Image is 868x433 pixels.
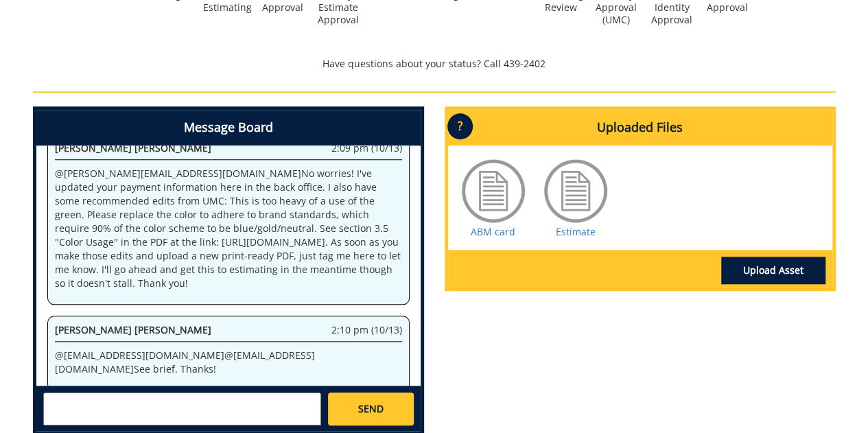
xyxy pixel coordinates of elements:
[33,57,836,71] p: Have questions about your status? Call 439-2402
[448,110,832,145] h4: Uploaded Files
[471,225,515,238] a: ABM card
[331,323,402,337] span: 2:10 pm (10/13)
[328,393,413,425] a: SEND
[721,257,825,284] a: Upload Asset
[358,402,384,416] span: SEND
[55,323,211,336] span: [PERSON_NAME] [PERSON_NAME]
[43,393,321,425] textarea: messageToSend
[556,225,596,238] a: Estimate
[55,349,402,376] p: @ [EMAIL_ADDRESS][DOMAIN_NAME] @ [EMAIL_ADDRESS][DOMAIN_NAME] See brief. Thanks!
[55,167,402,290] p: @ [PERSON_NAME][EMAIL_ADDRESS][DOMAIN_NAME] No worries! I've updated your payment information her...
[36,110,421,145] h4: Message Board
[55,141,211,154] span: [PERSON_NAME] [PERSON_NAME]
[331,141,402,155] span: 2:09 pm (10/13)
[447,113,473,139] p: ?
